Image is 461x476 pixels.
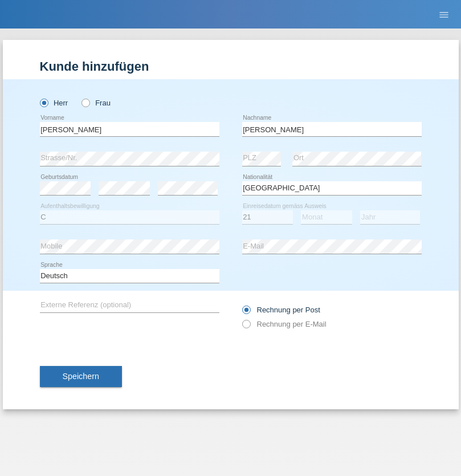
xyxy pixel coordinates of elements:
button: Speichern [40,366,122,388]
label: Frau [81,99,111,107]
i: menu [438,9,450,21]
input: Rechnung per E-Mail [242,320,250,334]
span: Speichern [63,372,99,381]
label: Herr [40,99,68,107]
h1: Kunde hinzufügen [40,59,422,74]
label: Rechnung per Post [242,306,320,314]
a: menu [433,11,455,18]
label: Rechnung per E-Mail [242,320,327,328]
input: Frau [81,99,89,106]
input: Rechnung per Post [242,306,250,320]
input: Herr [40,99,47,106]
